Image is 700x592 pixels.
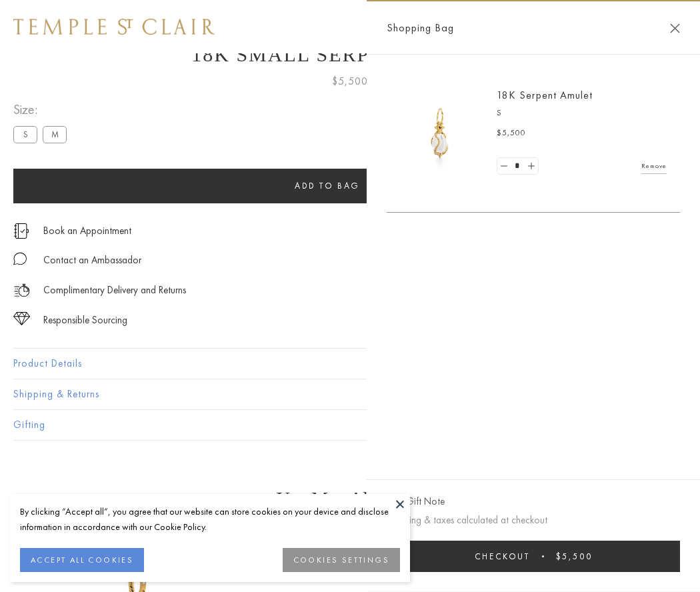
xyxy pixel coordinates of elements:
a: Set quantity to 2 [524,158,537,175]
button: Gifting [13,410,687,440]
button: Product Details [13,349,687,379]
a: Remove [641,159,667,173]
img: Temple St. Clair [13,19,215,35]
span: Size: [13,99,72,121]
button: ACCEPT ALL COOKIES [20,548,144,572]
a: Set quantity to 0 [497,158,511,175]
a: Book an Appointment [43,223,131,238]
span: Shopping Bag [387,19,454,37]
span: Checkout [475,551,530,562]
button: Close Shopping Bag [670,23,680,33]
img: icon_sourcing.svg [13,312,30,325]
img: icon_appointment.svg [13,223,29,239]
p: Shipping & taxes calculated at checkout [387,512,680,529]
label: M [43,126,67,143]
span: $5,500 [556,551,593,562]
span: $5,500 [332,73,368,90]
button: Add Gift Note [387,493,445,510]
p: Complimentary Delivery and Returns [43,282,186,299]
div: Responsible Sourcing [43,312,127,329]
div: Contact an Ambassador [43,252,141,269]
h1: 18K Small Serpent Amulet [13,43,687,66]
span: Add to bag [295,180,360,191]
div: By clicking “Accept all”, you agree that our website can store cookies on your device and disclos... [20,504,400,535]
span: $5,500 [497,127,526,140]
img: icon_delivery.svg [13,282,30,299]
img: P51836-E11SERPPV [400,93,480,173]
button: COOKIES SETTINGS [283,548,400,572]
button: Add to bag [13,169,641,203]
label: S [13,126,37,143]
button: Shipping & Returns [13,379,687,409]
p: S [497,107,667,120]
h3: You May Also Like [33,488,667,509]
img: MessageIcon-01_2.svg [13,252,27,265]
a: 18K Serpent Amulet [497,88,593,102]
button: Checkout $5,500 [387,541,680,572]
